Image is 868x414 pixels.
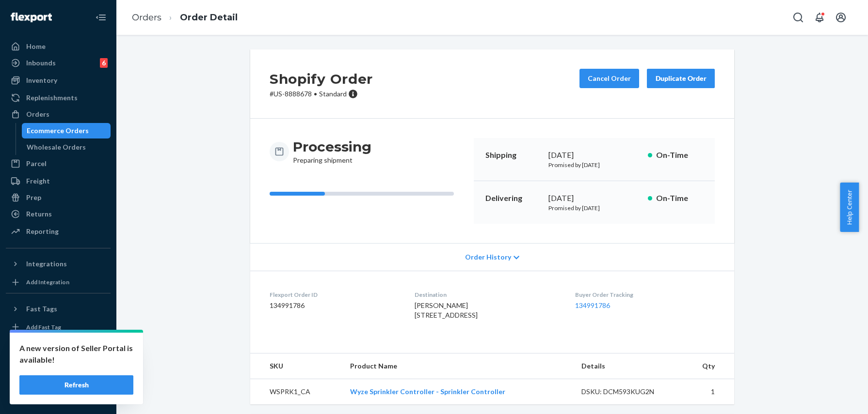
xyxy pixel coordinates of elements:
[26,76,57,85] div: Inventory
[6,354,111,369] a: Talk to Support
[19,375,133,395] button: Refresh
[6,206,111,222] a: Returns
[26,58,56,68] div: Inbounds
[100,58,108,68] div: 6
[22,123,111,138] a: Ecommerce Orders
[26,227,59,236] div: Reporting
[342,353,574,379] th: Product Name
[270,291,399,299] dt: Flexport Order ID
[581,387,673,397] div: DSKU: DCM593KUG2N
[574,353,680,379] th: Details
[840,183,859,232] button: Help Center
[26,259,67,269] div: Integrations
[6,301,111,317] button: Fast Tags
[575,301,610,309] a: 134991786
[788,8,808,27] button: Open Search Box
[22,139,111,155] a: Wholesale Orders
[26,109,49,119] div: Orders
[485,150,541,161] p: Shipping
[124,3,245,32] ol: breadcrumbs
[6,55,111,71] a: Inbounds6
[575,291,715,299] dt: Buyer Order Tracking
[6,107,111,122] a: Orders
[6,321,111,334] a: Add Fast Tag
[6,276,111,289] a: Add Integration
[26,323,61,331] div: Add Fast Tag
[180,12,238,23] a: Order Detail
[655,74,707,83] div: Duplicate Order
[810,8,829,27] button: Open notifications
[6,190,111,205] a: Prep
[11,13,52,22] img: Flexport logo
[26,42,46,51] div: Home
[26,193,41,202] div: Prep
[293,138,371,155] h3: Processing
[26,209,52,219] div: Returns
[250,379,342,405] td: WSPRK1_CA
[6,90,111,106] a: Replenishments
[6,156,111,171] a: Parcel
[132,12,161,23] a: Orders
[26,93,78,103] div: Replenishments
[465,252,511,262] span: Order History
[314,90,317,98] span: •
[656,150,703,161] p: On-Time
[26,304,57,314] div: Fast Tags
[6,39,111,54] a: Home
[680,379,734,405] td: 1
[350,387,505,396] a: Wyze Sprinkler Controller - Sprinkler Controller
[270,69,373,89] h2: Shopify Order
[579,69,639,88] button: Cancel Order
[250,353,342,379] th: SKU
[6,256,111,272] button: Integrations
[319,90,347,98] span: Standard
[19,342,133,366] p: A new version of Seller Portal is available!
[6,173,111,189] a: Freight
[831,8,851,27] button: Open account menu
[6,337,111,353] a: Settings
[6,370,111,386] a: Help Center
[293,138,371,165] div: Preparing shipment
[680,353,734,379] th: Qty
[415,291,559,299] dt: Destination
[26,176,50,186] div: Freight
[548,193,640,204] div: [DATE]
[6,73,111,88] a: Inventory
[27,126,89,136] div: Ecommerce Orders
[27,142,86,152] div: Wholesale Orders
[26,159,47,169] div: Parcel
[26,278,69,286] div: Add Integration
[485,193,541,204] p: Delivering
[6,387,111,402] button: Give Feedback
[656,193,703,204] p: On-Time
[270,89,373,99] p: # US-8888678
[6,224,111,239] a: Reporting
[415,301,478,319] span: [PERSON_NAME] [STREET_ADDRESS]
[270,301,399,310] dd: 134991786
[548,161,640,169] p: Promised by [DATE]
[548,204,640,212] p: Promised by [DATE]
[647,69,715,88] button: Duplicate Order
[91,8,111,27] button: Close Navigation
[548,150,640,161] div: [DATE]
